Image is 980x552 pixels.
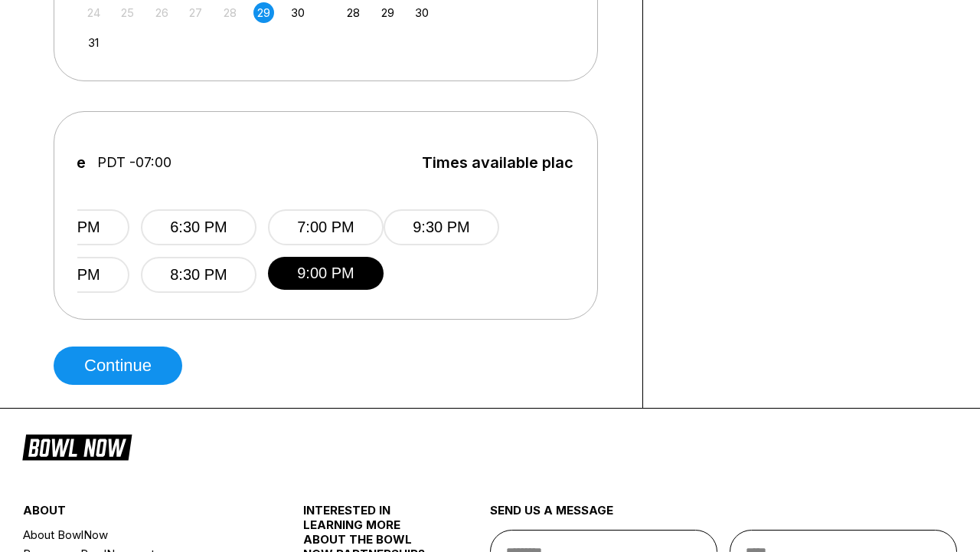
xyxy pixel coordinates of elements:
button: Continue [54,347,182,385]
span: Times available place [422,154,583,171]
div: Choose Sunday, August 31st, 2025 [83,32,104,53]
button: 7:00 PM [268,209,384,245]
div: Not available Tuesday, August 26th, 2025 [152,2,172,23]
div: Choose Sunday, September 28th, 2025 [343,2,364,23]
button: 8:30 PM [141,257,256,293]
a: About BowlNow [23,525,256,544]
div: Choose Saturday, August 30th, 2025 [288,2,309,23]
button: 6:30 PM [141,209,256,245]
div: Not available Sunday, August 24th, 2025 [83,2,104,23]
div: Not available Monday, August 25th, 2025 [117,2,138,23]
div: Choose Monday, September 29th, 2025 [377,2,398,23]
div: send us a message [490,503,957,530]
div: Choose Tuesday, September 30th, 2025 [411,2,432,23]
div: Not available Thursday, August 28th, 2025 [220,2,240,23]
div: Not available Wednesday, August 27th, 2025 [185,2,206,23]
button: 9:30 PM [384,209,499,245]
span: PDT -07:00 [97,154,171,171]
div: Choose Friday, August 29th, 2025 [253,2,274,23]
button: 9:00 PM [268,257,384,290]
div: about [23,503,256,525]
